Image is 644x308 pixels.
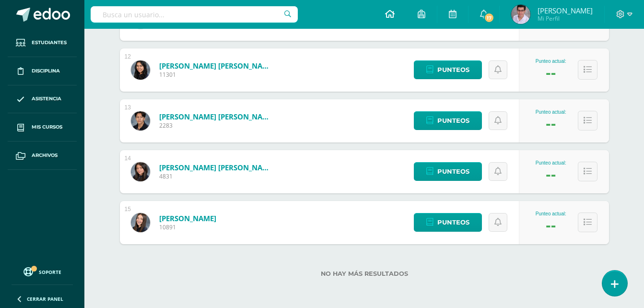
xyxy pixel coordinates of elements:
input: Busca un usuario... [91,6,298,23]
img: 70de337b81ce197caea677a19e2e4339.png [131,213,150,232]
span: Punteos [437,213,469,231]
span: [PERSON_NAME] [538,6,593,15]
a: Disciplina [8,57,77,85]
span: Mis cursos [32,123,62,131]
span: Asistencia [32,95,61,103]
span: Mi Perfil [538,14,593,23]
span: 11301 [159,71,274,79]
span: Disciplina [32,67,60,75]
a: Mis cursos [8,113,77,142]
div: Punteo actual: [536,109,566,115]
span: Archivos [32,152,58,159]
div: -- [546,64,556,82]
div: -- [546,166,556,183]
span: 4831 [159,172,274,180]
img: fa2f4b38bf702924aa7a159777c1e075.png [511,5,530,24]
span: Cerrar panel [27,296,63,302]
div: 13 [125,104,131,111]
a: [PERSON_NAME] [PERSON_NAME] [159,163,274,172]
span: 17 [484,12,494,23]
a: Punteos [414,60,482,79]
span: 2283 [159,121,274,130]
span: Punteos [437,112,469,130]
span: Estudiantes [32,39,67,47]
img: 0c01e8fc53173e669d3e85419c67fc99.png [131,60,150,80]
img: f4a0a74a74d634199fe2cfa0afb324be.png [131,111,150,130]
img: de7e37595d6d2fd0113651fe3a02dbdc.png [131,162,150,181]
a: Punteos [414,213,482,232]
a: [PERSON_NAME] [159,213,216,223]
div: Punteo actual: [536,211,566,216]
div: Punteo actual: [536,59,566,64]
a: Soporte [12,265,73,278]
a: Punteos [414,162,482,181]
span: 10891 [159,223,216,231]
a: [PERSON_NAME] [PERSON_NAME] [159,61,274,71]
div: Punteo actual: [536,160,566,166]
div: -- [546,216,556,234]
a: Archivos [8,142,77,170]
span: Punteos [437,61,469,79]
div: 14 [125,155,131,162]
div: 12 [125,53,131,60]
span: Punteos [437,163,469,180]
a: [PERSON_NAME] [PERSON_NAME] [159,112,274,121]
a: Punteos [414,111,482,130]
a: Asistencia [8,85,77,114]
label: No hay más resultados [120,270,609,277]
span: Soporte [39,269,61,275]
a: Estudiantes [8,29,77,57]
div: 15 [125,206,131,213]
div: -- [546,115,556,132]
